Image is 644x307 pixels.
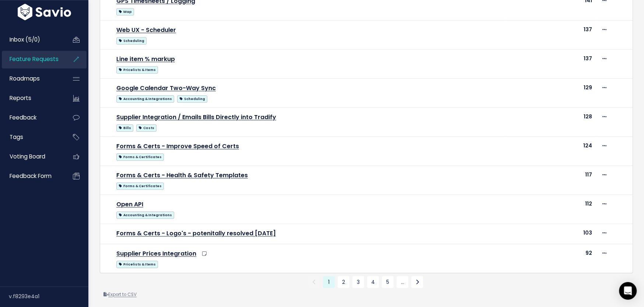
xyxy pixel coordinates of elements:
a: Bills [116,123,133,132]
td: 103 [505,224,597,244]
td: 124 [505,137,597,166]
a: Costs [136,123,156,132]
span: Forms & Certificates [116,182,164,190]
a: Voting Board [2,148,61,165]
span: Reports [10,94,31,102]
td: 128 [505,108,597,137]
span: Feature Requests [10,55,59,63]
a: Forms & Certs - Improve Speed of Certs [116,142,239,150]
span: Accounting & Integrations [116,211,174,219]
a: Line item % markup [116,55,175,63]
span: 1 [323,276,335,288]
a: Inbox (5/0) [2,31,61,48]
span: Roadmaps [10,75,40,82]
a: Export to CSV [103,292,137,297]
a: Map [116,7,134,16]
a: Open API [116,200,143,208]
span: Bills [116,124,133,132]
a: 4 [367,276,379,288]
span: Costs [136,124,156,132]
td: 137 [505,50,597,79]
a: Pricelists & Items [116,65,158,74]
a: 5 [382,276,394,288]
img: logo-white.9d6f32f41409.svg [16,4,73,20]
a: Pricelists & Items [116,259,158,268]
a: Forms & Certificates [116,181,164,190]
span: Feedback [10,114,36,121]
a: Feature Requests [2,51,61,68]
div: v.f8293e4a1 [9,287,88,306]
a: Feedback form [2,168,61,185]
a: Supplier Prices Integration [116,249,196,258]
a: Supplier Integration / Emails Bills Directly into Tradify [116,113,276,121]
span: Pricelists & Items [116,66,158,74]
a: Feedback [2,109,61,126]
td: 137 [505,21,597,50]
a: Roadmaps [2,70,61,87]
a: 3 [352,276,364,288]
td: 117 [505,166,597,195]
a: Google Calendar Two-Way Sync [116,84,216,92]
span: Accounting & Integrations [116,95,174,103]
a: Forms & Certs - Logo's - potenitally resolved [DATE] [116,229,276,238]
div: Open Intercom Messenger [619,282,637,300]
span: Tags [10,133,23,141]
span: Voting Board [10,153,45,160]
a: Accounting & Integrations [116,94,174,103]
td: 92 [505,244,597,273]
td: 112 [505,195,597,224]
a: 2 [338,276,349,288]
span: Inbox (5/0) [10,36,40,43]
a: Tags [2,129,61,146]
a: Accounting & Integrations [116,210,174,219]
a: … [397,276,408,288]
span: Forms & Certificates [116,153,164,161]
a: Scheduling [177,94,207,103]
span: Scheduling [177,95,207,103]
a: Reports [2,90,61,107]
span: Pricelists & Items [116,261,158,268]
a: Web UX - Scheduler [116,26,176,34]
td: 129 [505,79,597,108]
a: Forms & Certificates [116,152,164,161]
a: Forms & Certs - Health & Safety Templates [116,171,248,179]
a: Scheduling [116,36,147,45]
span: Map [116,8,134,15]
span: Scheduling [116,37,147,44]
span: Feedback form [10,172,52,180]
